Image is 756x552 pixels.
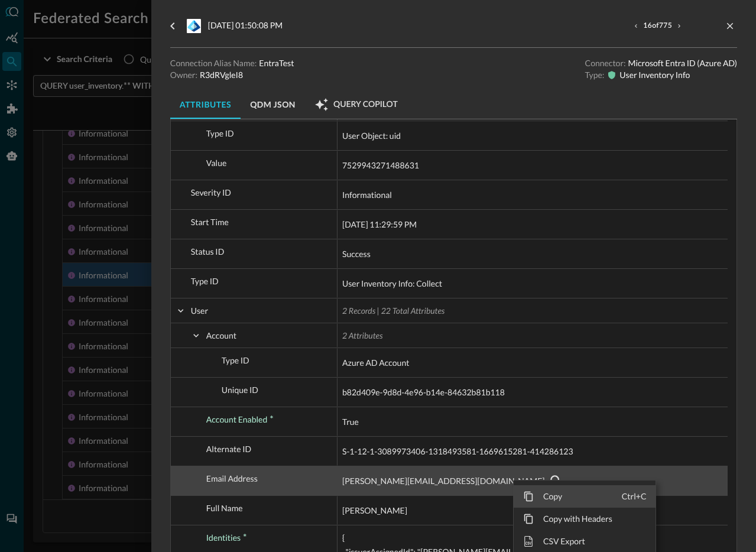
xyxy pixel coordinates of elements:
span: b82d409e-9d8d-4e96-b14e-84632b81b118 [342,385,505,400]
div: Additional field that was returned from the Connector that does not fit into our Query Data Model... [206,526,247,550]
button: Attributes [170,90,241,119]
span: Full Name [206,503,243,513]
span: User [191,306,208,316]
button: previous result [630,20,642,32]
svg: Microsoft Entra ID (Azure AD) [187,19,201,33]
span: 16 of 775 [643,21,672,31]
p: User Inventory Info [619,69,690,81]
span: 7529943271488631 [342,158,419,173]
span: Value [206,158,227,168]
span: Type ID [191,276,219,286]
span: S-1-12-1-3089973406-1318493581-1669615281-414286123 [342,444,573,459]
span: Ctrl+C [622,485,651,508]
span: Copy with Headers [534,508,622,530]
span: Copy [534,485,622,508]
span: [PERSON_NAME] [342,504,407,518]
button: QDM JSON [241,90,305,119]
p: R3dRVgleI8 [200,69,243,81]
span: Type ID [206,128,234,138]
p: Connector: [585,57,626,69]
button: go back [163,17,182,35]
span: User Object: uid [342,129,401,143]
span: True [342,415,359,429]
span: [DATE] 11:29:59 PM [342,217,417,232]
span: 2 Records | 22 Total Attributes [342,306,444,316]
span: Query Copilot [333,99,398,110]
span: Alternate ID [206,444,251,454]
p: Owner: [170,69,197,81]
span: [PERSON_NAME][EMAIL_ADDRESS][DOMAIN_NAME] [342,474,544,488]
p: Type: [585,69,605,81]
span: User Inventory Info: Collect [342,277,442,291]
span: 2 Attributes [342,330,382,340]
div: Additional field that was returned from the Connector that does not fit into our Query Data Model... [206,408,274,431]
p: Microsoft Entra ID (Azure AD) [628,57,737,69]
span: Status ID [191,246,224,256]
span: Start Time [191,217,229,227]
button: close-drawer [723,19,737,33]
span: Account [206,330,236,340]
p: [DATE] 01:50:08 PM [208,19,283,33]
span: Unique ID [222,385,258,395]
button: next result [673,20,685,32]
span: Informational [342,188,392,202]
p: Connection Alias Name: [170,57,257,69]
span: Email Address [206,473,258,483]
span: Type ID [222,355,249,365]
p: EntraTest [259,57,294,69]
span: Azure AD Account [342,356,409,370]
span: Severity ID [191,187,231,197]
span: Success [342,247,371,261]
